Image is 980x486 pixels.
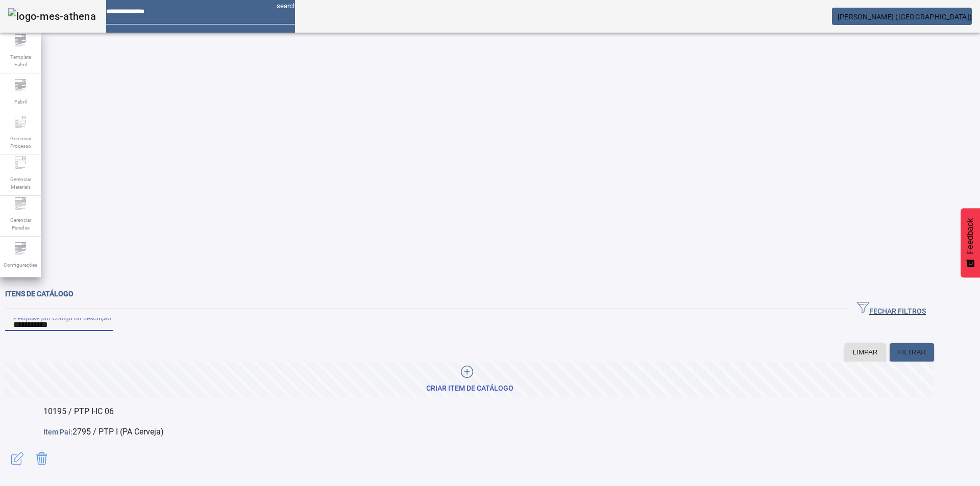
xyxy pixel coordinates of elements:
[845,343,886,362] button: LIMPAR
[961,208,980,277] button: Feedback - Mostrar pesquisa
[13,314,111,321] mat-label: Pesquise por Código ou descrição
[898,347,926,357] span: FILTRAR
[5,132,36,153] span: Gerenciar Processo
[8,8,96,24] img: logo-mes-athena
[11,95,30,109] span: Fabril
[857,301,926,317] span: FECHAR FILTROS
[853,347,878,357] span: LIMPAR
[849,300,934,318] button: FECHAR FILTROS
[966,218,975,254] span: Feedback
[5,362,934,397] button: CRIAR ITEM DE CATÁLOGO
[1,258,40,272] span: Configurações
[838,13,972,21] span: [PERSON_NAME] ([GEOGRAPHIC_DATA])
[426,383,513,394] div: CRIAR ITEM DE CATÁLOGO
[5,213,36,235] span: Gerenciar Paradas
[890,343,934,362] button: FILTRAR
[30,446,54,471] button: Delete
[43,426,934,438] p: 2795 / PTP I (PA Cerveja)
[5,50,36,71] span: Template Fabril
[43,428,72,436] span: Item Pai:
[5,172,36,194] span: Gerenciar Materiais
[5,290,73,298] span: Itens de catálogo
[43,405,934,418] p: 10195 / PTP I-IC 06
